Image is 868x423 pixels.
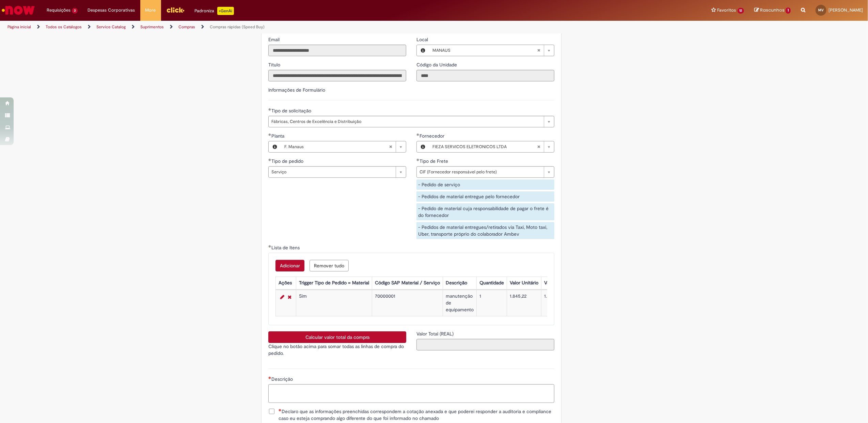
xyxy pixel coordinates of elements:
span: Despesas Corporativas [88,7,135,14]
a: FIEZA SERVICOS ELETRONICOS LTDALimpar campo Fornecedor [429,141,554,152]
span: Fornecedor [420,133,446,139]
div: Padroniza [195,7,234,15]
div: - Pedido de material cuja responsabilidade de pagar o frete é do fornecedor [416,203,554,220]
a: Rascunhos [754,7,791,14]
button: Calcular valor total da compra [268,331,406,343]
span: Rascunhos [760,7,785,13]
input: Email [268,45,406,56]
input: Valor Total (REAL) [416,339,554,350]
label: Informações de Formulário [268,87,325,93]
span: Descrição [271,376,294,382]
input: Código da Unidade [416,70,554,81]
td: 1.845,22 [541,290,585,316]
span: Tipo de Frete [420,158,449,164]
span: Serviço [271,167,392,177]
a: Remover linha 1 [286,293,293,301]
span: Obrigatório Preenchido [268,108,271,111]
span: Tipo de pedido [271,158,305,164]
span: MANAUS [432,45,537,56]
span: CIF (Fornecedor responsável pelo frete) [420,167,540,177]
span: FIEZA SERVICOS ELETRONICOS LTDA [432,141,537,152]
abbr: Limpar campo Planta [385,141,396,152]
span: Somente leitura - Código da Unidade [416,62,458,68]
p: Clique no botão acima para somar todas as linhas de compra do pedido. [268,343,406,357]
label: Somente leitura - Título [268,61,282,68]
abbr: Limpar campo Fornecedor [534,141,544,152]
th: Ações [276,277,296,289]
label: Somente leitura - Código da Unidade [416,61,458,68]
span: MV [818,8,824,12]
span: Fábricas, Centros de Excelência e Distribuição [271,116,540,127]
textarea: Descrição [268,384,554,403]
button: Fornecedor , Visualizar este registro FIEZA SERVICOS ELETRONICOS LTDA [417,141,429,152]
td: 1.845,22 [507,290,541,316]
a: Compras [178,24,195,30]
span: [PERSON_NAME] [828,7,863,13]
span: 1 [786,7,791,14]
th: Valor Unitário [507,277,541,289]
abbr: Limpar campo Local [534,45,544,56]
a: Editar Linha 1 [279,293,286,301]
th: Descrição [443,277,477,289]
span: Obrigatório Preenchido [268,158,271,161]
p: +GenAi [217,7,234,15]
th: Trigger Tipo de Pedido = Material [296,277,372,289]
a: Compras rápidas (Speed Buy) [210,24,265,30]
div: - Pedido de serviço [416,179,554,190]
a: MANAUSLimpar campo Local [429,45,554,56]
a: Suprimentos [140,24,164,30]
span: Favoritos [717,7,736,14]
button: Local, Visualizar este registro MANAUS [417,45,429,56]
a: Página inicial [7,24,31,30]
span: Requisições [47,7,70,14]
th: Valor Total Moeda [541,277,585,289]
div: - Pedidos de material entregues/retirados via Taxi, Moto taxi, Uber, transporte próprio do colabo... [416,222,554,239]
span: Tipo de solicitação [271,108,313,114]
th: Código SAP Material / Serviço [372,277,443,289]
td: manutenção de equipamento [443,290,477,316]
a: Todos os Catálogos [46,24,82,30]
th: Quantidade [477,277,507,289]
span: Obrigatório Preenchido [268,245,271,248]
label: Somente leitura - Email [268,36,281,43]
a: F. ManausLimpar campo Planta [281,141,406,152]
td: Sim [296,290,372,316]
span: 3 [72,8,78,14]
span: More [145,7,156,14]
span: Obrigatório Preenchido [416,133,420,136]
label: Somente leitura - Valor Total (REAL) [416,330,455,337]
span: Planta [271,133,286,139]
span: Obrigatório Preenchido [268,133,271,136]
span: 12 [738,8,744,14]
span: Necessários [268,376,271,379]
div: - Pedidos de material entregue pelo fornecedor [416,191,554,202]
img: click_logo_yellow_360x200.png [166,5,185,15]
td: 1 [477,290,507,316]
a: Service Catalog [96,24,126,30]
ul: Trilhas de página [5,21,573,33]
span: Somente leitura - Valor Total (REAL) [416,331,455,337]
button: Planta, Visualizar este registro F. Manaus [269,141,281,152]
span: F. Manaus [284,141,389,152]
input: Título [268,70,406,81]
img: ServiceNow [1,3,36,17]
span: Necessários [279,409,282,411]
button: Remove all rows for Lista de Itens [310,260,349,271]
span: Local [416,36,429,43]
button: Add a row for Lista de Itens [275,260,304,271]
span: Lista de Itens [271,245,301,251]
td: 70000001 [372,290,443,316]
span: Obrigatório Preenchido [416,158,420,161]
span: Somente leitura - Título [268,62,282,68]
span: Declaro que as informações preenchidas correspondem a cotação anexada e que poderei responder a a... [279,408,554,422]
